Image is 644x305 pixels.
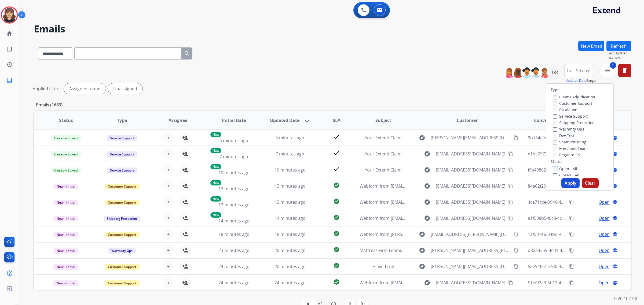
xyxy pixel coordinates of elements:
[365,151,402,157] span: Your Extend Claim
[64,83,106,94] div: Assigned to me
[333,246,340,253] mat-icon: check_circle
[551,159,562,164] label: Status
[210,212,221,218] p: New
[419,135,425,141] mat-icon: explore
[333,182,340,188] mat-icon: check_circle
[553,127,557,132] input: Warranty Ops
[613,168,617,172] mat-icon: language
[108,248,136,254] span: Warranty Ops
[431,231,510,237] span: [EMAIL_ADDRESS][PERSON_NAME][DOMAIN_NAME]
[424,151,430,157] mat-icon: explore
[599,215,610,221] span: Open
[436,167,505,173] span: [EMAIL_ADDRESS][DOMAIN_NAME]
[528,231,610,237] span: 1af501e6-34bd-4296-8169-0002749e825d
[222,117,246,124] span: Initial Date
[508,280,513,285] mat-icon: content_copy
[553,147,557,151] input: Merchant Team
[167,231,170,237] span: +
[163,245,174,256] button: +
[105,200,140,205] span: Customer Support
[613,135,617,140] mat-icon: language
[163,132,174,143] button: +
[2,8,17,23] img: avatar
[582,178,599,188] button: Clear
[218,231,250,237] span: 18 minutes ago
[218,263,250,269] span: 24 minutes ago
[528,247,610,253] span: d82a4359-4e31-4e27-b2d5-027130fe51d5
[218,218,250,224] span: 14 minutes ago
[34,102,65,108] p: Emails (1689)
[419,231,425,237] mat-icon: explore
[104,216,140,221] span: Shipping Protection
[275,280,306,286] span: 24 minutes ago
[431,263,510,270] span: [PERSON_NAME][EMAIL_ADDRESS][DOMAIN_NAME]
[167,135,170,141] span: +
[431,135,510,141] span: [PERSON_NAME][EMAIL_ADDRESS][DOMAIN_NAME]
[553,140,557,144] input: Spam/Phishing
[210,196,221,202] p: New
[182,215,189,221] mat-icon: person_add
[508,151,513,156] mat-icon: content_copy
[457,117,478,124] span: Customer
[513,264,518,269] mat-icon: content_copy
[513,135,518,140] mat-icon: content_copy
[608,51,631,55] span: Last Updated:
[564,64,594,77] button: Last 90 days
[219,154,248,159] span: 7 minutes ago
[304,117,310,124] mat-icon: arrow_downward
[436,151,505,157] span: [EMAIL_ADDRESS][DOMAIN_NAME]
[105,232,140,237] span: Customer Support
[553,139,586,144] label: Spam/Phishing
[513,232,518,237] mat-icon: content_copy
[436,280,505,286] span: [EMAIL_ADDRESS][DOMAIN_NAME]
[553,102,557,106] input: Customer Support
[569,248,574,253] mat-icon: content_copy
[424,280,430,286] mat-icon: explore
[528,167,610,173] span: f9e49862-3658-4664-8b80-a375d3ca53a1
[553,94,595,99] label: Claims Adjudication
[528,151,609,157] span: e1be0973-42f0-4066-ac80-ee615640192c
[270,117,299,124] span: Updated Date
[613,232,617,237] mat-icon: language
[182,199,189,205] mat-icon: person_add
[276,135,304,141] span: 5 minutes ago
[108,83,142,94] div: Unassigned
[53,248,78,254] span: New - Initial
[365,167,402,173] span: Your Extend Claim
[163,277,174,288] button: +
[210,180,221,185] p: New
[333,198,340,204] mat-icon: check_circle
[553,95,557,99] input: Claims Adjudication
[167,215,170,221] span: +
[528,215,608,221] span: a1f508b5-f6c8-4d30-aab2-91090f30c998
[528,280,609,286] span: 51ef92a3-6b12-4b8b-83dc-c3b12522f814
[333,214,340,221] mat-icon: check_circle
[578,41,604,51] button: New Email
[565,78,596,83] span: Range
[569,264,574,269] mat-icon: content_copy
[360,199,481,205] span: Webform from [EMAIL_ADDRESS][DOMAIN_NAME] on [DATE]
[276,151,304,157] span: 7 minutes ago
[167,199,170,205] span: +
[567,69,591,72] span: Last 90 days
[169,117,187,124] span: Assignee
[105,264,140,270] span: Customer Support
[360,231,514,237] span: Webform from [PERSON_NAME][EMAIL_ADDRESS][DOMAIN_NAME] on [DATE]
[333,166,340,172] mat-icon: check
[553,121,557,125] input: Shipping Protection
[275,263,306,269] span: 20 minutes ago
[167,151,170,157] span: +
[375,117,391,124] span: Subject
[561,178,580,188] button: Apply
[599,263,610,270] span: Open
[333,150,340,156] mat-icon: check
[167,183,170,189] span: +
[51,168,81,173] span: Closed – Solved
[551,87,559,92] label: Type
[163,261,174,272] button: +
[182,247,189,254] mat-icon: person_add
[569,216,574,221] mat-icon: content_copy
[167,247,170,254] span: +
[553,127,584,132] label: Warranty Ops
[599,199,610,205] span: Open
